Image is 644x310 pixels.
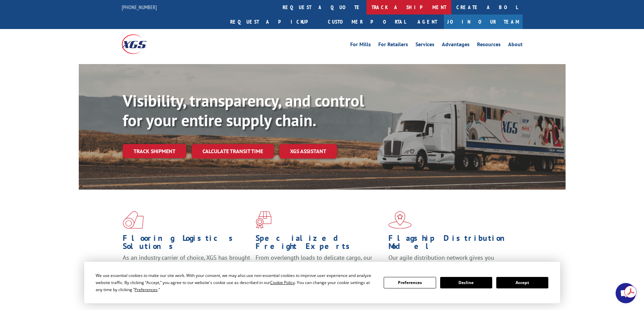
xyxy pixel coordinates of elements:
[256,234,383,254] h1: Specialized Freight Experts
[508,42,523,49] a: About
[123,234,251,254] h1: Flooring Logistics Solutions
[123,90,364,131] b: Visibility, transparency, and control for your entire supply chain.
[122,4,157,10] a: [PHONE_NUMBER]
[388,234,516,254] h1: Flagship Distribution Model
[378,42,408,49] a: For Retailers
[442,42,470,49] a: Advantages
[96,272,376,293] div: We use essential cookies to make our site work. With your consent, we may also use non-essential ...
[388,254,513,270] span: Our agile distribution network gives you nationwide inventory management on demand.
[440,277,492,288] button: Decline
[256,211,271,229] img: xgs-icon-focused-on-flooring-red
[123,254,250,278] span: As an industry carrier of choice, XGS has brought innovation and dedication to flooring logistics...
[123,144,186,158] a: Track shipment
[616,283,636,303] div: Open chat
[123,211,144,229] img: xgs-icon-total-supply-chain-intelligence-red
[323,15,411,29] a: Customer Portal
[270,280,295,285] span: Cookie Policy
[192,144,274,159] a: Calculate transit time
[350,42,371,49] a: For Mills
[388,211,412,229] img: xgs-icon-flagship-distribution-model-red
[496,277,548,288] button: Accept
[477,42,501,49] a: Resources
[444,15,523,29] a: Join Our Team
[135,287,158,292] span: Preferences
[279,144,337,159] a: XGS ASSISTANT
[415,42,434,49] a: Services
[84,262,560,303] div: Cookie Consent Prompt
[411,15,444,29] a: Agent
[384,277,436,288] button: Preferences
[256,254,383,284] p: From overlength loads to delicate cargo, our experienced staff knows the best way to move your fr...
[225,15,323,29] a: Request a pickup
